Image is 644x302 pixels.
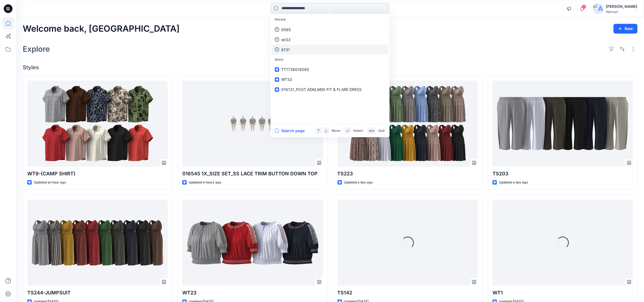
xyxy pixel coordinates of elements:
[182,289,323,297] p: WT23
[27,81,168,167] a: WT9-(CAMP SHIRT)
[182,81,323,167] a: 016545 1X_SIZE SET_SS LACE TRIM BUTTON DOWN TOP
[493,289,633,297] p: WT1
[272,55,388,65] p: Items
[493,81,633,167] a: TS203
[338,170,478,178] p: TS223
[281,87,362,92] span: 016131_POST ADM_MIDI FIT & FLARE DRESS
[272,25,388,35] a: 6565
[582,5,586,9] span: 9
[27,170,168,178] p: WT9-(CAMP SHIRT)
[272,45,388,55] a: 6131
[338,81,478,167] a: TS223
[23,45,50,53] h2: Explore
[606,10,637,14] div: Walmart
[23,64,638,71] h4: Styles
[275,127,305,134] button: Search page
[493,170,633,178] p: TS203
[182,200,323,286] a: WT23
[281,47,290,52] p: 6131
[272,35,388,45] a: wt33
[353,128,363,134] p: Select
[369,128,375,134] p: esc
[272,74,388,84] a: WT33
[344,180,373,185] p: Updated a day ago
[499,180,528,185] p: Updated a day ago
[613,24,638,34] button: New
[272,64,388,74] a: TT1736016565
[27,200,168,286] a: TS244-JUMPSUIT
[281,27,291,32] p: 6565
[281,37,290,42] p: wt33
[332,128,340,134] p: Move
[593,3,604,14] img: avatar
[27,289,168,297] p: TS244-JUMPSUIT
[272,15,388,25] p: Recent
[34,180,66,185] p: Updated an hour ago
[189,180,221,185] p: Updated 4 hours ago
[272,84,388,94] a: 016131_POST ADM_MIDI FIT & FLARE DRESS
[338,289,478,297] p: TS142
[606,3,637,10] div: [PERSON_NAME]
[23,24,180,34] h2: Welcome back, [GEOGRAPHIC_DATA]
[281,67,309,72] span: TT1736016565
[378,128,385,134] p: Quit
[182,170,323,178] p: 016545 1X_SIZE SET_SS LACE TRIM BUTTON DOWN TOP
[281,77,292,82] span: WT33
